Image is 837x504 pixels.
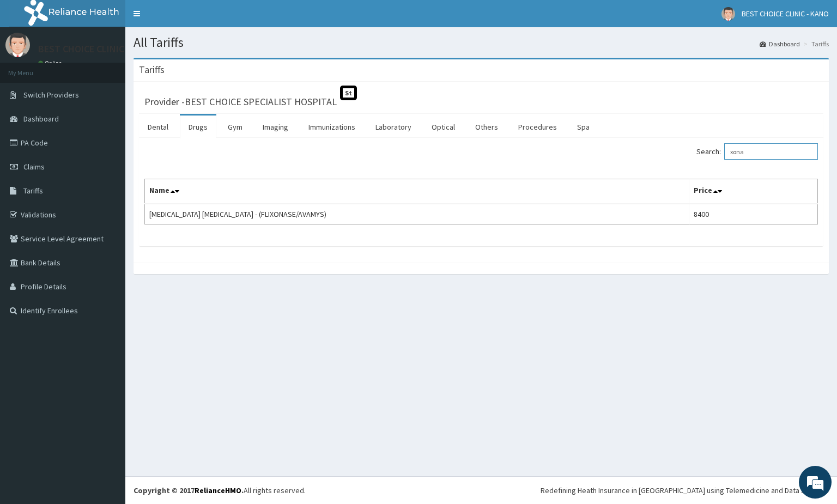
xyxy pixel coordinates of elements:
th: Price [689,179,818,204]
a: RelianceHMO [195,485,241,495]
td: 8400 [689,204,818,224]
span: St [340,86,357,100]
label: Search: [696,143,818,160]
img: User Image [5,33,30,57]
strong: Copyright © 2017 . [134,485,244,495]
footer: All rights reserved. [125,476,837,504]
a: Spa [568,116,598,138]
span: Switch Providers [23,90,79,100]
a: Dashboard [760,39,800,48]
img: User Image [721,7,735,21]
span: BEST CHOICE CLINIC - KANO [742,9,829,19]
span: Tariffs [23,186,43,196]
span: Dashboard [23,114,59,124]
a: Optical [423,116,464,138]
a: Dental [139,116,177,138]
a: Laboratory [367,116,420,138]
h3: Provider - BEST CHOICE SPECIALIST HOSPITAL [144,97,337,107]
div: Redefining Heath Insurance in [GEOGRAPHIC_DATA] using Telemedicine and Data Science! [541,485,829,496]
a: Drugs [180,116,216,138]
img: d_794563401_company_1708531726252_794563401 [20,54,44,82]
a: Online [38,59,64,67]
h3: Tariffs [139,65,165,75]
span: We're online! [63,137,150,247]
div: Minimize live chat window [179,5,205,32]
h1: All Tariffs [134,35,829,50]
input: Search: [724,143,818,160]
li: Tariffs [801,39,829,48]
th: Name [145,179,689,204]
span: Claims [23,162,45,172]
td: [MEDICAL_DATA] [MEDICAL_DATA] - (FLIXONASE/AVAMYS) [145,204,689,224]
a: Imaging [254,116,297,138]
div: Chat with us now [57,61,183,75]
a: Gym [219,116,251,138]
p: BEST CHOICE CLINIC - KANO [38,44,156,54]
a: Others [466,116,507,138]
a: Immunizations [300,116,364,138]
a: Procedures [510,116,566,138]
textarea: Type your message and hit 'Enter' [5,297,208,336]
